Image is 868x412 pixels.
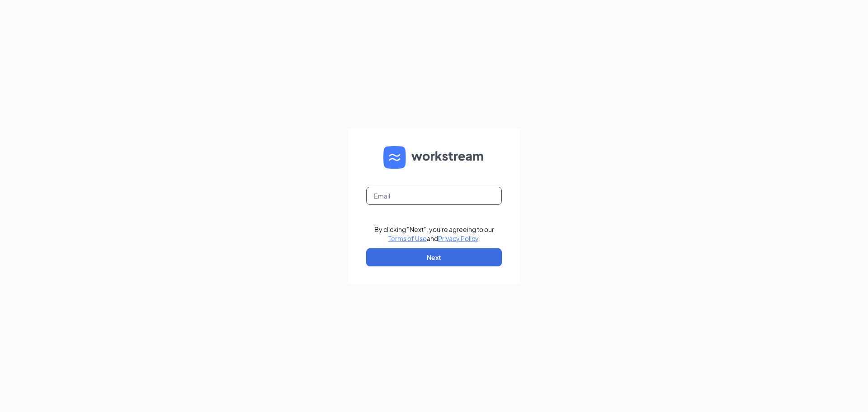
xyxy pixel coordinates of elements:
[438,234,478,242] a: Privacy Policy
[383,146,485,169] img: WS logo and Workstream text
[366,187,502,205] input: Email
[374,225,494,243] div: By clicking "Next", you're agreeing to our and .
[366,248,502,266] button: Next
[388,234,427,242] a: Terms of Use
